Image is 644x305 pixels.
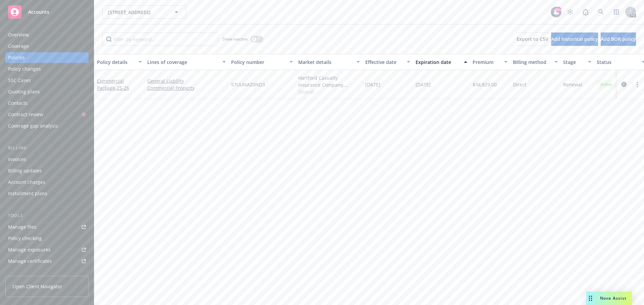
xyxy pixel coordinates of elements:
[298,88,360,94] span: Show all
[560,54,594,70] button: Stage
[563,59,584,66] div: Stage
[5,222,89,232] a: Manage files
[94,54,145,70] button: Policy details
[5,3,89,21] a: Accounts
[416,81,431,88] span: [DATE]
[601,36,636,42] span: Add BOR policy
[579,5,592,19] a: Report a Bug
[8,29,29,40] div: Overview
[8,177,45,187] div: Account charges
[470,54,510,70] button: Premium
[555,7,561,13] div: 99+
[599,81,613,87] span: Active
[8,52,25,63] div: Policies
[97,78,129,91] a: Commercial Package
[5,109,89,120] a: Contract review
[12,283,62,290] span: Open Client Navigator
[5,267,89,278] a: Manage BORs
[620,80,628,88] a: circleInformation
[5,212,89,219] div: Tools
[8,75,31,86] div: SSC Cases
[147,77,226,84] a: General Liability
[8,109,43,120] div: Contract review
[8,41,29,52] div: Coverage
[513,59,550,66] div: Billing method
[5,41,89,52] a: Coverage
[5,75,89,86] a: SSC Cases
[8,256,52,266] div: Manage certificates
[610,5,623,19] a: Switch app
[8,86,40,97] div: Quoting plans
[5,233,89,244] a: Policy checking
[517,32,548,46] button: Export to CSV
[363,54,413,70] button: Effective date
[228,54,296,70] button: Policy number
[551,32,598,46] button: Add historical policy
[601,32,636,46] button: Add BOR policy
[5,188,89,199] a: Installment plans
[8,154,26,165] div: Invoices
[8,165,42,176] div: Billing updates
[102,32,218,46] input: Filter by keyword...
[5,244,89,255] a: Manage exposures
[5,52,89,63] a: Policies
[551,36,598,42] span: Add historical policy
[8,121,58,131] div: Coverage gap analysis
[633,80,641,88] a: more
[594,5,608,19] a: Search
[8,188,47,199] div: Installment plans
[416,59,460,66] div: Expiration date
[597,59,638,66] div: Status
[586,292,632,305] button: Nova Assist
[8,267,40,278] div: Manage BORs
[563,81,582,88] span: Renewal
[586,292,595,305] div: Drag to move
[97,59,135,66] div: Policy details
[298,74,360,88] div: Hartford Casualty Insurance Company, Hartford Insurance Group
[5,256,89,266] a: Manage certificates
[5,29,89,40] a: Overview
[5,121,89,131] a: Coverage gap analysis
[231,59,285,66] div: Policy number
[147,84,226,91] a: Commercial Property
[5,154,89,165] a: Invoices
[145,54,228,70] button: Lines of coverage
[413,54,470,70] button: Expiration date
[8,244,51,255] div: Manage exposures
[298,59,353,66] div: Market details
[563,5,577,19] a: Stop snowing
[517,36,548,42] span: Export to CSV
[5,86,89,97] a: Quoting plans
[365,59,403,66] div: Effective date
[365,81,380,88] span: [DATE]
[108,9,166,16] span: [STREET_ADDRESS]
[513,81,526,88] span: Direct
[510,54,560,70] button: Billing method
[8,98,28,108] div: Contacts
[231,81,265,88] span: 57UUNAZ0ND3
[473,59,500,66] div: Premium
[147,59,218,66] div: Lines of coverage
[5,165,89,176] a: Billing updates
[473,81,497,88] span: $34,829.00
[296,54,363,70] button: Market details
[5,145,89,151] div: Billing
[8,64,41,74] div: Policy changes
[5,64,89,74] a: Policy changes
[5,98,89,108] a: Contacts
[8,222,37,232] div: Manage files
[600,295,627,301] span: Nova Assist
[102,5,186,19] button: [STREET_ADDRESS]
[222,36,248,42] span: Show inactive
[115,85,129,91] span: - 25-26
[8,233,42,244] div: Policy checking
[5,177,89,187] a: Account charges
[28,9,49,15] span: Accounts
